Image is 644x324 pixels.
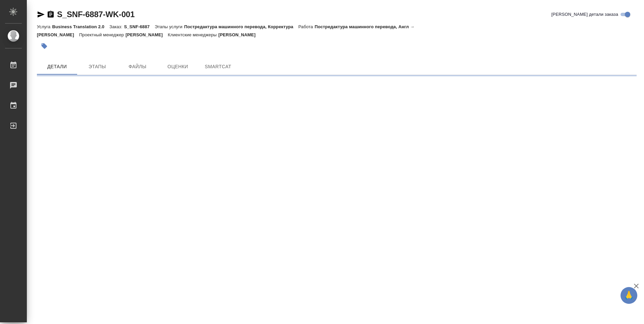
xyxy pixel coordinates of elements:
span: SmartCat [202,63,234,71]
p: Проектный менеджер [79,32,125,37]
span: Файлы [121,63,154,71]
span: [PERSON_NAME] детали заказа [551,11,618,18]
p: Этапы услуги [155,24,184,29]
button: Скопировать ссылку [47,10,55,18]
span: Оценки [162,63,194,71]
a: S_SNF-6887-WK-001 [57,10,135,19]
p: S_SNF-6887 [124,24,155,29]
p: Услуга [37,24,52,29]
button: Скопировать ссылку для ЯМессенджера [37,10,45,18]
p: [PERSON_NAME] [125,32,168,37]
span: Этапы [81,63,113,71]
button: Добавить тэг [37,39,52,53]
p: [PERSON_NAME] [218,32,261,37]
p: Клиентские менеджеры [168,32,218,37]
p: Business Translation 2.0 [52,24,109,29]
span: 🙏 [623,288,635,302]
button: 🙏 [621,287,637,304]
p: Заказ: [109,24,124,29]
p: Работа [298,24,315,29]
p: Постредактура машинного перевода, Корректура [184,24,298,29]
span: Детали [41,63,73,71]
